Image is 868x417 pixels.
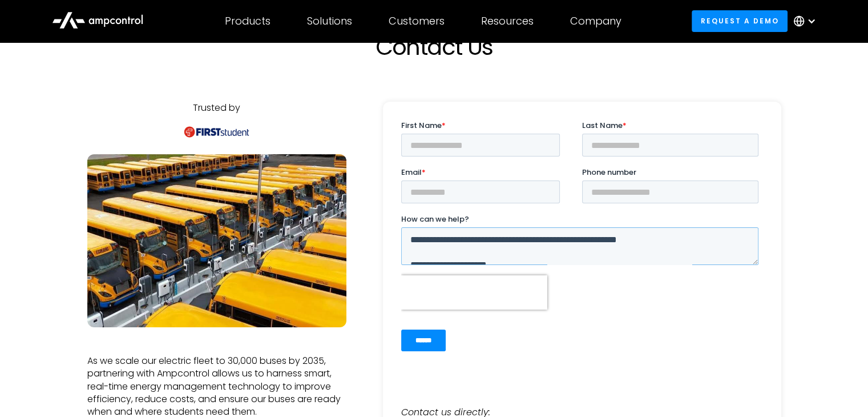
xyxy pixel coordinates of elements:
div: Solutions [307,15,352,27]
div: Resources [481,15,534,27]
div: Products [225,15,271,27]
iframe: Form 0 [401,120,763,360]
div: Customers [389,15,445,27]
div: Company [570,15,621,27]
a: Request a demo [692,10,788,31]
h1: Contact Us [183,33,685,61]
